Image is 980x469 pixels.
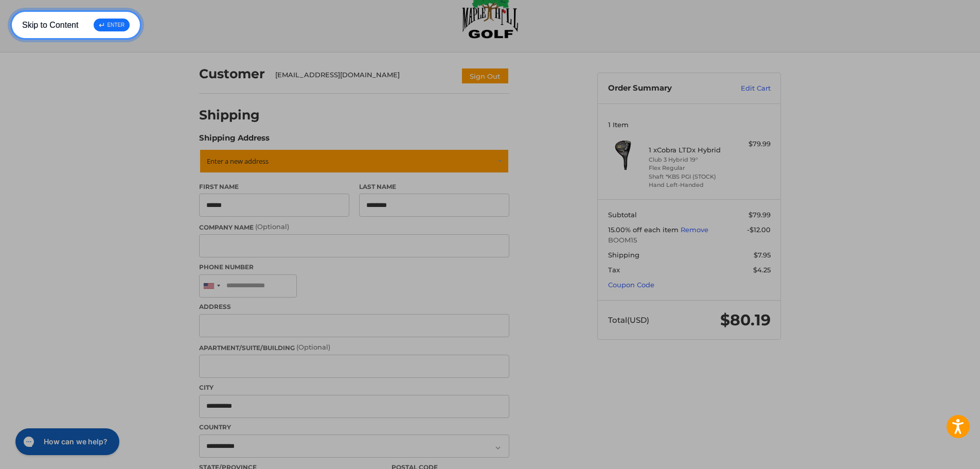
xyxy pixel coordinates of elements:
li: Shaft *KBS PGI (STOCK) [649,172,727,181]
label: Company Name [199,222,509,232]
label: Apartment/Suite/Building [199,342,509,353]
span: Tax [608,266,620,274]
label: First Name [199,182,349,192]
small: (Optional) [296,343,330,351]
label: City [199,383,509,392]
span: $80.19 [720,310,771,329]
label: Last Name [359,182,509,192]
li: Club 3 Hybrid 19° [649,155,727,164]
a: Edit Cart [719,83,771,94]
a: Coupon Code [608,281,654,289]
div: $79.99 [730,139,771,149]
span: Enter a new address [207,157,269,166]
li: Flex Regular [649,164,727,172]
span: BOOM15 [608,235,771,246]
label: Address [199,302,509,311]
label: Phone Number [199,263,509,272]
span: $79.99 [749,211,771,219]
legend: Shipping Address [199,132,270,149]
span: -$12.00 [747,225,771,234]
span: Subtotal [608,211,637,219]
div: United States: +1 [200,275,223,297]
small: (Optional) [255,222,289,231]
h2: Customer [199,66,265,82]
span: Total (USD) [608,315,649,325]
a: Enter or select a different address [199,149,509,173]
a: Remove [681,225,708,234]
h4: 1 x Cobra LTDx Hybrid [649,146,727,154]
label: Country [199,423,509,432]
span: $4.25 [753,266,771,274]
h2: Shipping [199,107,260,123]
span: $7.95 [754,251,771,259]
h3: 1 Item [608,120,771,129]
span: 15.00% off each item [608,225,681,234]
div: [EMAIL_ADDRESS][DOMAIN_NAME] [275,70,451,84]
li: Hand Left-Handed [649,181,727,189]
h3: Order Summary [608,83,719,94]
button: Sign Out [461,67,509,84]
iframe: Gorgias live chat messenger [10,425,122,459]
iframe: Google Customer Reviews [895,441,980,469]
span: Shipping [608,251,639,259]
